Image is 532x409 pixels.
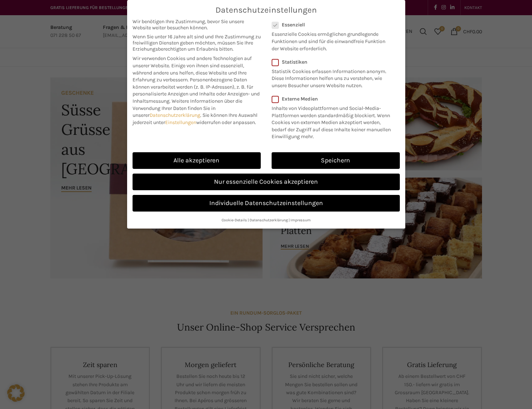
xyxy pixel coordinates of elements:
[133,174,400,190] a: Nur essenzielle Cookies akzeptieren
[250,218,288,222] a: Datenschutzerklärung
[133,98,242,118] span: Weitere Informationen über die Verwendung Ihrer Daten finden Sie in unserer .
[133,77,260,104] span: Personenbezogene Daten können verarbeitet werden (z. B. IP-Adressen), z. B. für personalisierte A...
[222,218,247,222] a: Cookie-Details
[133,195,400,212] a: Individuelle Datenschutzeinstellungen
[150,112,200,118] a: Datenschutzerklärung
[272,65,390,89] p: Statistik Cookies erfassen Informationen anonym. Diese Informationen helfen uns zu verstehen, wie...
[133,34,261,52] span: Wenn Sie unter 16 Jahre alt sind und Ihre Zustimmung zu freiwilligen Diensten geben möchten, müss...
[272,59,390,65] label: Statistiken
[133,112,257,125] span: Sie können Ihre Auswahl jederzeit unter widerrufen oder anpassen.
[272,28,390,52] p: Essenzielle Cookies ermöglichen grundlegende Funktionen und sind für die einwandfreie Funktion de...
[272,22,390,28] label: Essenziell
[133,152,261,169] a: Alle akzeptieren
[165,119,196,125] a: Einstellungen
[215,5,317,15] span: Datenschutzeinstellungen
[272,96,395,102] label: Externe Medien
[133,18,261,31] span: Wir benötigen Ihre Zustimmung, bevor Sie unsere Website weiter besuchen können.
[133,55,252,83] span: Wir verwenden Cookies und andere Technologien auf unserer Website. Einige von ihnen sind essenzie...
[272,102,395,140] p: Inhalte von Videoplattformen und Social-Media-Plattformen werden standardmäßig blockiert. Wenn Co...
[290,218,311,222] a: Impressum
[272,152,400,169] a: Speichern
